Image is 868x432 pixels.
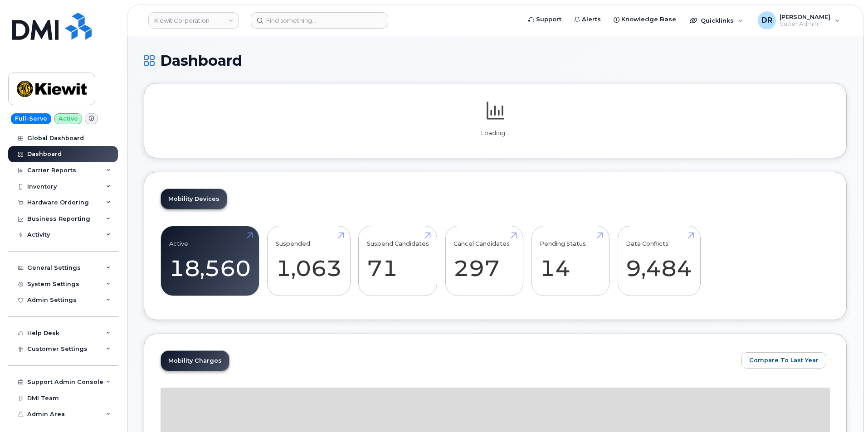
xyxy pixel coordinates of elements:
h1: Dashboard [144,53,847,68]
p: Loading... [161,129,830,137]
span: Compare To Last Year [749,356,819,364]
a: Suspended 1,063 [276,231,342,291]
button: Compare To Last Year [741,352,826,369]
a: Mobility Devices [161,189,227,209]
a: Suspend Candidates 71 [367,231,429,291]
a: Active 18,560 [169,231,251,291]
a: Data Conflicts 9,484 [626,231,692,291]
a: Cancel Candidates 297 [454,231,515,291]
a: Pending Status 14 [540,231,601,291]
a: Mobility Charges [161,351,229,371]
